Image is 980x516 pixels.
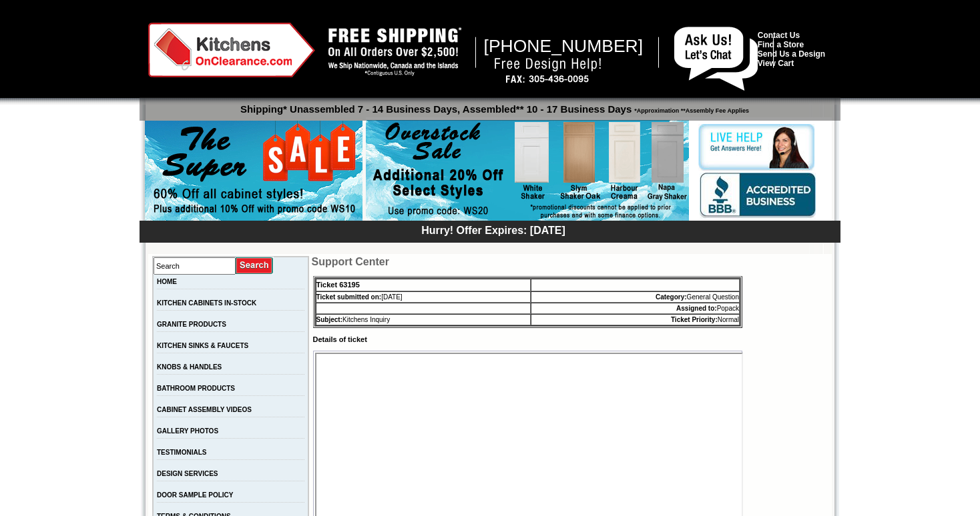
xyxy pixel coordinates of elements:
td: Support Center [312,256,744,268]
b: Ticket 63195 [316,281,360,289]
strong: Assigned to: [676,305,717,312]
a: HOME [157,278,177,285]
a: CABINET ASSEMBLY VIDEOS [157,406,252,413]
td: Normal [531,314,740,325]
a: BATHROOM PRODUCTS [157,385,235,392]
a: DESIGN SERVICES [157,470,218,477]
span: *Approximation **Assembly Fee Applies [632,104,749,114]
strong: Ticket submitted on: [316,293,382,301]
td: Popack [531,303,740,314]
a: KITCHEN CABINETS IN-STOCK [157,299,256,307]
a: DOOR SAMPLE POLICY [157,491,233,499]
span: [PHONE_NUMBER] [484,36,644,56]
input: Submit [236,257,274,275]
a: GRANITE PRODUCTS [157,321,226,328]
a: GALLERY PHOTOS [157,427,218,435]
img: Kitchens on Clearance Logo [148,23,315,77]
td: Kitchens Inquiry [316,314,531,325]
a: View Cart [758,59,794,68]
p: Shipping* Unassembled 7 - 14 Business Days, Assembled** 10 - 17 Business Days [146,97,840,115]
strong: Subject: [316,316,342,323]
a: Send Us a Design [758,49,825,59]
b: Details of ticket [313,335,367,343]
div: Hurry! Offer Expires: [DATE] [146,223,840,237]
a: TESTIMONIALS [157,449,206,456]
strong: Category: [656,293,687,301]
a: Contact Us [758,31,800,40]
td: General Question [531,291,740,303]
a: KNOBS & HANDLES [157,363,222,371]
strong: Ticket Priority: [671,316,718,323]
a: Find a Store [758,40,804,49]
a: KITCHEN SINKS & FAUCETS [157,342,248,349]
td: [DATE] [316,291,531,303]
